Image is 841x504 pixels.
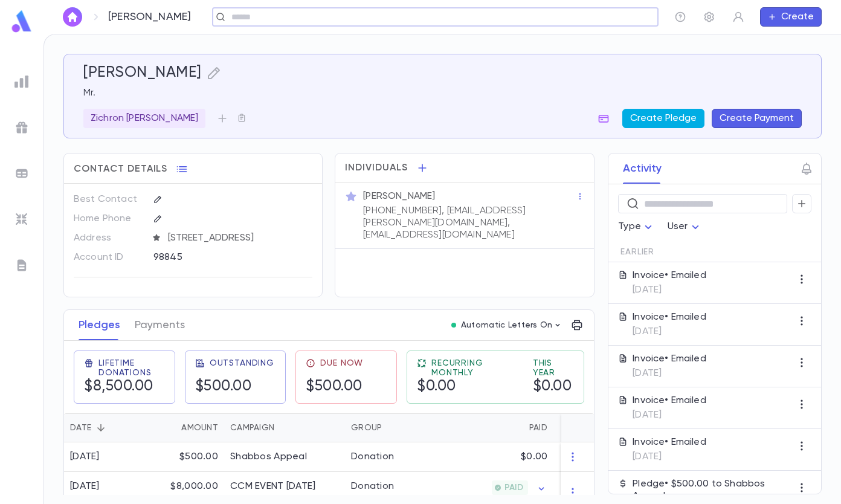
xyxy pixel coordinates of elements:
[510,418,529,438] button: Sort
[65,12,80,22] img: home_white.a664292cf8c1dea59945f0da9f25487c.svg
[559,418,579,438] button: Sort
[320,358,363,368] span: Due Now
[91,112,198,124] p: Zichron [PERSON_NAME]
[306,378,362,396] h5: $500.00
[146,442,224,472] div: $500.00
[91,418,111,438] button: Sort
[533,378,572,396] h5: $0.00
[446,317,567,334] button: Automatic Letters On
[620,247,654,257] span: Earlier
[210,358,274,368] span: Outstanding
[618,222,641,231] span: Type
[351,413,382,442] div: Group
[345,162,408,174] span: Individuals
[712,109,802,128] button: Create Payment
[135,310,185,340] button: Payments
[633,270,706,282] p: Invoice • Emailed
[230,480,315,493] div: CCM EVENT SEPTEMBER 2024
[431,358,518,378] span: Recurring Monthly
[195,378,252,396] h5: $500.00
[146,413,224,442] div: Amount
[163,232,314,244] span: [STREET_ADDRESS]
[633,436,706,448] p: Invoice • Emailed
[363,205,576,241] p: [PHONE_NUMBER], [EMAIL_ADDRESS][PERSON_NAME][DOMAIN_NAME], [EMAIL_ADDRESS][DOMAIN_NAME]
[521,451,547,463] p: $0.00
[98,358,165,378] span: Lifetime Donations
[633,311,706,323] p: Invoice • Emailed
[345,413,436,442] div: Group
[436,413,553,442] div: Paid
[529,413,547,442] div: Paid
[351,480,394,493] div: Donation
[633,284,706,296] p: [DATE]
[500,483,528,493] span: PAID
[70,480,100,493] div: [DATE]
[83,87,802,99] p: Mr.
[162,418,181,438] button: Sort
[10,10,34,33] img: logo
[351,451,394,463] div: Donation
[181,413,218,442] div: Amount
[74,209,143,228] p: Home Phone
[274,418,294,438] button: Sort
[633,353,706,365] p: Invoice • Emailed
[74,248,143,267] p: Account ID
[14,74,29,89] img: reports_grey.c525e4749d1bce6a11f5fe2a8de1b229.svg
[84,378,153,396] h5: $8,500.00
[553,413,644,442] div: Outstanding
[622,109,704,128] button: Create Pledge
[70,451,100,463] div: [DATE]
[760,7,822,27] button: Create
[633,326,706,338] p: [DATE]
[668,222,688,231] span: User
[70,413,91,442] div: Date
[533,358,574,378] span: This Year
[633,451,706,463] p: [DATE]
[633,478,792,502] p: Pledge • $500.00 to Shabbos Appeal
[74,228,143,248] p: Address
[224,413,345,442] div: Campaign
[668,215,703,239] div: User
[461,320,553,330] p: Automatic Letters On
[382,418,401,438] button: Sort
[79,310,120,340] button: Pledges
[363,190,435,202] p: [PERSON_NAME]
[83,109,205,128] div: Zichron [PERSON_NAME]
[417,378,456,396] h5: $0.00
[74,163,167,175] span: Contact Details
[83,64,202,82] h5: [PERSON_NAME]
[14,258,29,273] img: letters_grey.7941b92b52307dd3b8a917253454ce1c.svg
[230,451,307,463] div: Shabbos Appeal
[108,10,191,24] p: [PERSON_NAME]
[14,120,29,135] img: campaigns_grey.99e729a5f7ee94e3726e6486bddda8f1.svg
[14,166,29,181] img: batches_grey.339ca447c9d9533ef1741baa751efc33.svg
[633,367,706,380] p: [DATE]
[230,413,274,442] div: Campaign
[618,215,656,239] div: Type
[64,413,146,442] div: Date
[74,190,143,209] p: Best Contact
[623,153,662,184] button: Activity
[153,248,280,266] div: 98845
[633,409,706,421] p: [DATE]
[633,395,706,407] p: Invoice • Emailed
[14,212,29,227] img: imports_grey.530a8a0e642e233f2baf0ef88e8c9fcb.svg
